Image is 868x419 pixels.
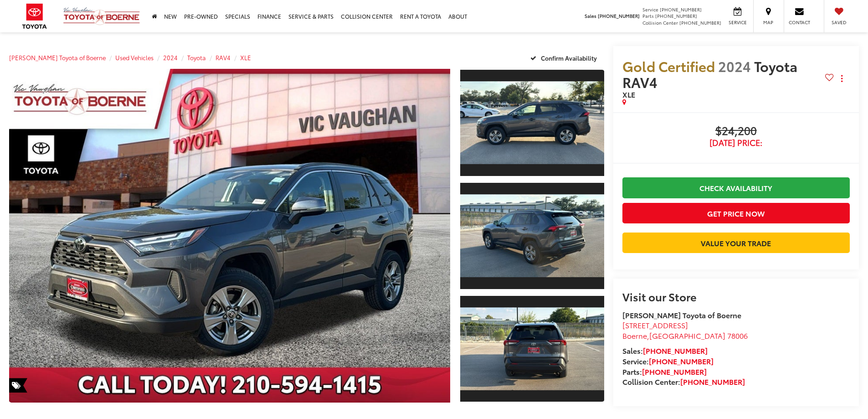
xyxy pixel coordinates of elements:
strong: [PERSON_NAME] Toyota of Boerne [622,310,741,320]
span: [PHONE_NUMBER] [655,12,697,19]
span: Map [758,19,778,26]
span: Toyota RAV4 [622,56,797,92]
span: [STREET_ADDRESS] [622,320,688,330]
button: Get Price Now [622,203,850,223]
span: dropdown dots [841,75,842,82]
a: [PERSON_NAME] Toyota of Boerne [9,53,106,62]
a: Used Vehicles [115,53,154,62]
strong: Collision Center: [622,376,745,387]
span: [GEOGRAPHIC_DATA] [649,330,725,341]
span: [PHONE_NUMBER] [679,19,721,26]
a: Check Availability [622,177,850,198]
button: Confirm Availability [525,50,604,66]
span: Service [727,19,748,26]
img: 2024 Toyota RAV4 XLE [458,307,605,390]
span: Sales [585,12,596,19]
a: Value Your Trade [622,233,850,253]
a: Expand Photo 2 [460,182,604,290]
span: Collision Center [642,19,678,26]
span: Parts [642,12,654,19]
span: Confirm Availability [541,54,597,62]
a: Toyota [187,53,206,62]
a: [PHONE_NUMBER] [642,366,707,377]
img: 2024 Toyota RAV4 XLE [5,67,454,404]
a: 2024 [163,53,178,62]
span: Contact [789,19,810,26]
a: RAV4 [216,53,231,62]
span: $24,200 [622,124,850,138]
h2: Visit our Store [622,290,850,302]
span: Service [642,6,658,13]
span: XLE [622,89,635,99]
strong: Parts: [622,366,707,377]
img: 2024 Toyota RAV4 XLE [458,195,605,277]
a: [PHONE_NUMBER] [649,356,714,366]
span: , [622,330,748,341]
strong: Service: [622,356,714,366]
a: [PHONE_NUMBER] [680,376,745,387]
img: 2024 Toyota RAV4 XLE [458,82,605,164]
span: Boerne [622,330,647,341]
a: Expand Photo 3 [460,295,604,403]
a: Expand Photo 0 [9,69,450,403]
span: Gold Certified [622,56,715,76]
img: Vic Vaughan Toyota of Boerne [63,7,140,26]
span: [DATE] Price: [622,138,850,147]
span: Saved [829,19,849,26]
span: Special [9,378,27,393]
span: [PHONE_NUMBER] [598,12,640,19]
a: Expand Photo 1 [460,69,604,177]
a: [STREET_ADDRESS] Boerne,[GEOGRAPHIC_DATA] 78006 [622,320,748,341]
strong: Sales: [622,345,708,356]
a: XLE [240,53,251,62]
span: 2024 [718,56,751,76]
span: [PHONE_NUMBER] [660,6,702,13]
button: Actions [834,71,850,87]
a: [PHONE_NUMBER] [643,345,708,356]
span: 78006 [727,330,748,341]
